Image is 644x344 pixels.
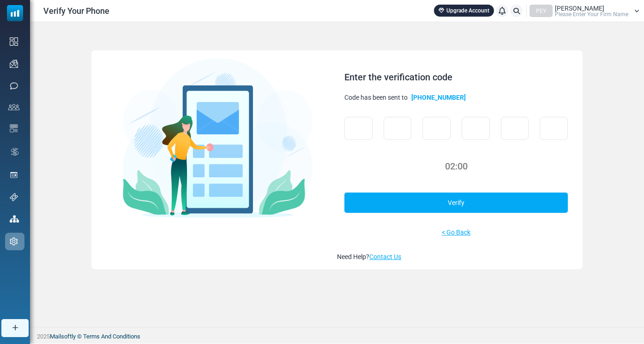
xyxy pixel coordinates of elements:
[555,12,628,17] span: Please Enter Your Firm Name
[10,237,18,246] img: settings-icon.svg
[369,253,401,260] a: Contact Us
[50,333,82,340] a: Mailsoftly ©
[8,104,19,110] img: contacts-icon.svg
[7,5,23,21] img: mailsoftly_icon_blue_white.svg
[10,82,18,90] img: sms-icon.png
[10,124,18,133] img: email-templates-icon.svg
[30,327,644,344] footer: 2025
[442,228,470,237] a: < Go Back
[83,333,140,340] span: translation missing: en.layouts.footer.terms_and_conditions
[10,193,18,201] img: support-icon.svg
[344,155,568,178] div: 02:00
[530,5,553,17] div: PEY
[10,60,18,68] img: campaigns-icon.png
[411,93,466,103] b: [PHONE_NUMBER]
[10,37,18,46] img: dashboard-icon.svg
[43,5,109,17] span: Verify Your Phone
[344,193,568,213] a: Verify
[10,171,18,179] img: landing_pages.svg
[530,5,639,17] a: PEY [PERSON_NAME] Please Enter Your Firm Name
[344,93,568,102] div: Code has been sent to
[434,5,494,17] a: Upgrade Account
[83,333,140,340] a: Terms And Conditions
[10,146,20,157] img: workflow.svg
[344,72,568,82] div: Enter the verification code
[555,5,604,12] span: [PERSON_NAME]
[337,252,575,262] div: Need Help?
